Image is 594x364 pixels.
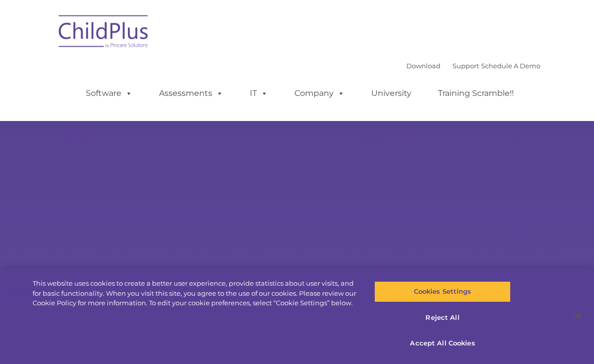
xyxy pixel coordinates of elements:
a: Software [76,83,142,103]
a: Company [284,83,355,103]
a: Schedule A Demo [481,62,540,70]
button: Close [567,304,589,326]
a: IT [240,83,278,103]
a: Download [406,62,440,70]
button: Accept All Cookies [374,333,511,354]
a: Support [453,62,479,70]
img: ChildPlus by Procare Solutions [54,8,154,58]
font: | [406,62,540,70]
div: This website uses cookies to create a better user experience, provide statistics about user visit... [33,279,356,308]
a: Assessments [149,83,233,103]
button: Reject All [374,307,511,328]
a: Training Scramble!! [428,83,524,103]
a: University [361,83,421,103]
button: Cookies Settings [374,281,511,302]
